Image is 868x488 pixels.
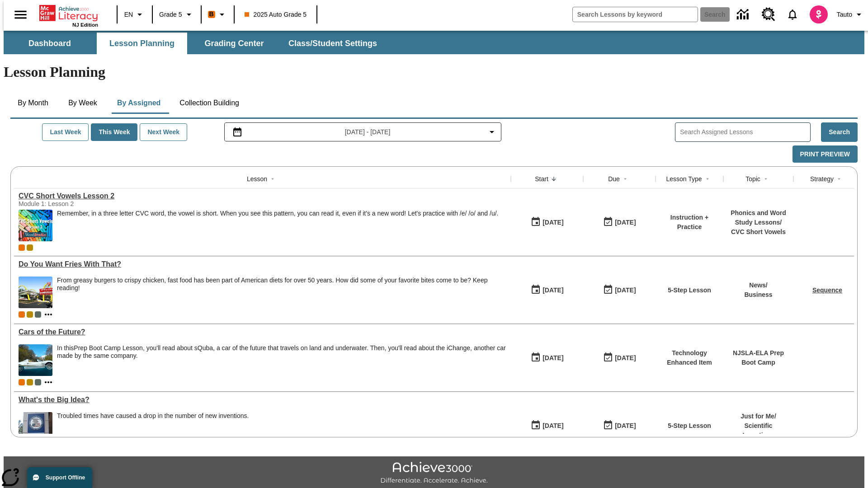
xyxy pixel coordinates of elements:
[57,412,249,444] div: Troubled times have caused a drop in the number of new inventions.
[156,6,198,23] button: Grade: Grade 5, Select a grade
[281,33,384,54] button: Class/Student Settings
[760,174,771,184] button: Sort
[27,467,92,488] button: Support Offline
[542,352,563,364] div: [DATE]
[43,377,54,388] button: Show more classes
[728,421,789,440] p: Scientific Inventions
[535,174,548,183] div: Start
[744,281,772,290] p: News /
[140,123,187,141] button: Next Week
[120,6,149,23] button: Language: EN, Select a language
[600,417,639,434] button: 04/13/26: Last day the lesson can be accessed
[19,260,506,268] div: Do You Want Fries With That?
[204,38,264,49] span: Grading Center
[810,174,834,183] div: Strategy
[172,92,246,114] button: Collection Building
[804,3,833,26] button: Select a new avatar
[731,2,756,27] a: Data Center
[27,311,33,318] span: New 2025 class
[204,6,231,23] button: Boost Class color is orange. Change class color
[35,311,41,318] div: OL 2025 Auto Grade 6
[600,282,639,299] button: 09/29/25: Last day the lesson can be accessed
[19,311,25,318] div: Current Class
[19,244,25,251] div: Current Class
[57,344,506,359] testabrev: Prep Boot Camp Lesson, you'll read about sQuba, a car of the future that travels on land and unde...
[57,344,506,376] div: In this Prep Boot Camp Lesson, you'll read about sQuba, a car of the future that travels on land ...
[7,1,34,28] button: Open side menu
[542,217,563,228] div: [DATE]
[159,10,182,19] span: Grade 5
[728,348,789,367] p: NJSLA-ELA Prep Boot Camp
[109,38,175,49] span: Lesson Planning
[42,123,89,141] button: Last Week
[39,4,98,22] a: Home
[756,2,781,27] a: Resource Center, Will open in new tab
[267,174,278,184] button: Sort
[19,396,506,404] div: What's the Big Idea?
[810,5,828,23] img: avatar image
[10,92,56,114] button: By Month
[668,421,711,431] p: 5-Step Lesson
[728,412,789,421] p: Just for Me /
[660,348,719,367] p: Technology Enhanced Item
[4,33,385,54] div: SubNavbar
[615,352,636,364] div: [DATE]
[35,379,41,385] div: OL 2025 Auto Grade 6
[228,127,498,137] button: Select the date range menu item
[110,92,168,114] button: By Assigned
[57,412,249,420] div: Troubled times have caused a drop in the number of new inventions.
[57,277,506,292] div: From greasy burgers to crispy chicken, fast food has been part of American diets for over 50 year...
[834,174,844,184] button: Sort
[781,3,804,26] a: Notifications
[812,286,842,294] a: Sequence
[245,10,307,19] span: 2025 Auto Grade 5
[19,192,506,200] div: CVC Short Vowels Lesson 2
[702,174,713,184] button: Sort
[39,3,98,28] div: Home
[43,309,54,320] button: Show more classes
[57,210,498,241] div: Remember, in a three letter CVC word, the vowel is short. When you see this pattern, you can read...
[19,192,506,200] a: CVC Short Vowels Lesson 2, Lessons
[486,127,497,137] svg: Collapse Date Range Filter
[528,282,566,299] button: 09/29/25: First time the lesson was available
[380,462,488,485] img: Achieve3000 Differentiate Accelerate Achieve
[288,38,377,49] span: Class/Student Settings
[728,227,789,237] p: CVC Short Vowels
[19,328,506,336] a: Cars of the Future? , Lessons
[542,285,563,296] div: [DATE]
[19,277,52,308] img: One of the first McDonald's stores, with the iconic red sign and golden arches.
[548,174,559,184] button: Sort
[345,127,391,137] span: [DATE] - [DATE]
[19,328,506,336] div: Cars of the Future?
[528,349,566,366] button: 09/29/25: First time the lesson was available
[247,174,267,183] div: Lesson
[60,92,105,114] button: By Week
[600,349,639,366] button: 08/01/26: Last day the lesson can be accessed
[666,174,702,183] div: Lesson Type
[46,474,85,481] span: Support Offline
[4,31,864,54] div: SubNavbar
[91,123,137,141] button: This Week
[57,277,506,308] span: From greasy burgers to crispy chicken, fast food has been part of American diets for over 50 year...
[124,10,133,19] span: EN
[728,208,789,227] p: Phonics and Word Study Lessons /
[660,213,719,232] p: Instruction + Practice
[19,379,25,385] div: Current Class
[528,417,566,434] button: 04/07/25: First time the lesson was available
[19,396,506,404] a: What's the Big Idea?, Lessons
[19,412,52,444] img: A large sign near a building says U.S. Patent and Trademark Office. A troubled economy can make i...
[744,290,772,300] p: Business
[57,344,506,360] div: In this
[745,174,760,183] div: Topic
[615,217,636,228] div: [DATE]
[615,420,636,432] div: [DATE]
[19,200,154,207] div: Module 1: Lesson 2
[28,38,71,49] span: Dashboard
[27,379,33,385] div: New 2025 class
